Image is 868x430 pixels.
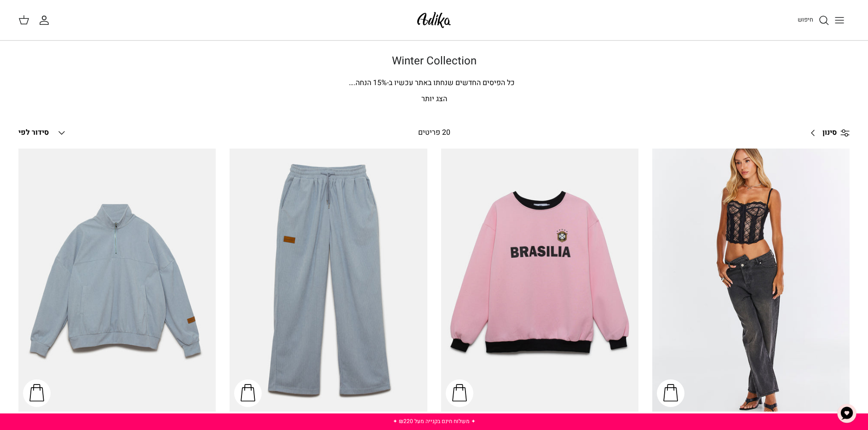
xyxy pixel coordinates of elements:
[349,77,387,88] span: % הנחה.
[39,15,53,26] a: החשבון שלי
[373,77,381,88] span: 15
[338,127,530,139] div: 20 פריטים
[18,123,67,143] button: סידור לפי
[393,417,476,425] a: ✦ משלוח חינם בקנייה מעל ₪220 ✦
[112,55,756,68] h1: Winter Collection
[18,149,216,412] a: סווטשירט City Strolls אוברסייז
[798,15,813,24] span: חיפוש
[387,77,515,88] span: כל הפיסים החדשים שנחתו באתר עכשיו ב-
[804,122,850,144] a: סינון
[112,93,756,105] p: הצג יותר
[652,149,850,412] a: ג׳ינס All Or Nothing קריס-קרוס | BOYFRIEND
[829,10,850,30] button: Toggle menu
[441,149,638,412] a: סווטשירט Brazilian Kid
[18,127,49,138] span: סידור לפי
[230,149,427,412] a: מכנסי טרנינג City strolls
[833,400,861,427] button: צ'אט
[822,127,837,139] span: סינון
[414,9,454,31] img: Adika IL
[798,15,829,26] a: חיפוש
